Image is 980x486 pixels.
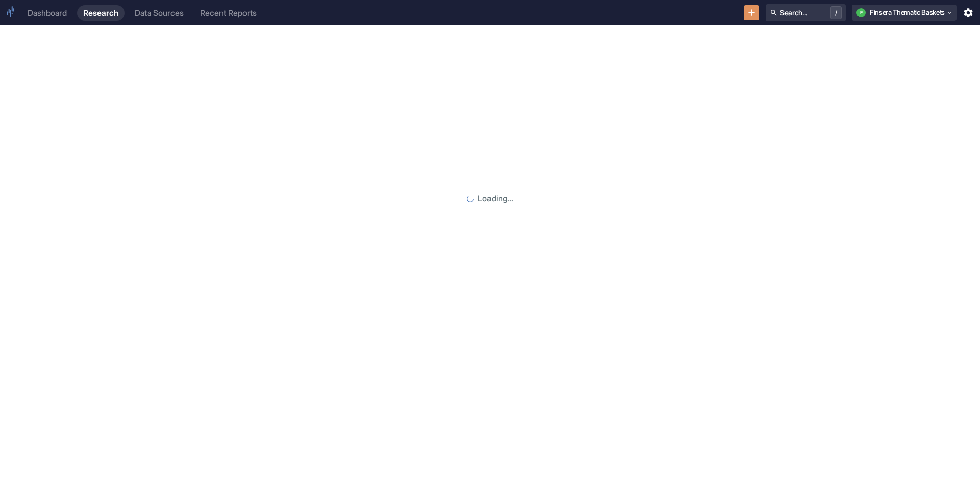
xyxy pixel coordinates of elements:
a: Recent Reports [194,5,263,21]
button: FFinsera Thematic Baskets [852,5,957,21]
a: Research [77,5,125,21]
div: Recent Reports [200,8,257,18]
button: New Resource [744,5,759,21]
div: F [856,8,866,17]
a: Data Sources [129,5,190,21]
div: Research [83,8,118,18]
p: Loading... [478,193,513,205]
div: Dashboard [28,8,67,18]
div: Data Sources [135,8,184,18]
button: Search.../ [766,4,846,21]
a: Dashboard [21,5,73,21]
